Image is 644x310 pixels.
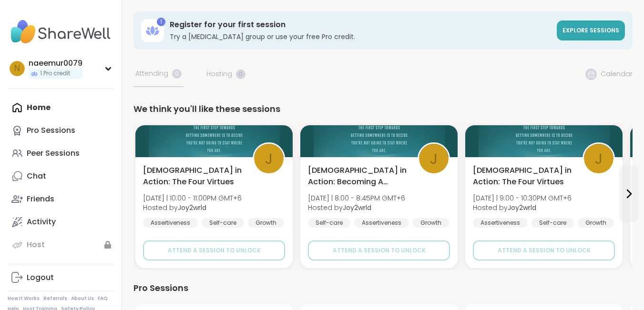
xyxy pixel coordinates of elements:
h3: Try a [MEDICAL_DATA] group or use your free Pro credit. [170,32,551,41]
span: [DEMOGRAPHIC_DATA] in Action: The Four Virtues [473,165,572,188]
span: [DATE] | 10:00 - 11:00PM GMT+6 [143,193,242,203]
b: Joy2wrld [343,203,371,212]
div: Logout [27,272,54,283]
a: Pro Sessions [8,119,114,142]
span: Hosted by [473,203,572,212]
div: Peer Sessions [27,148,80,159]
div: 1 [157,18,165,26]
div: We think you'll like these sessions [133,102,633,116]
div: Growth [248,218,284,228]
h3: Register for your first session [170,20,551,30]
button: Attend a session to unlock [473,240,615,260]
span: [DATE] | 9:00 - 10:30PM GMT+6 [473,193,572,203]
div: Pro Sessions [133,281,633,295]
div: Growth [413,218,449,228]
a: Friends [8,188,114,210]
a: About Us [71,295,94,302]
span: [DATE] | 8:00 - 8:45PM GMT+6 [308,193,405,203]
span: Attend a session to unlock [168,246,261,255]
a: Chat [8,165,114,188]
span: Hosted by [143,203,242,212]
div: Host [27,240,45,250]
div: Assertiveness [354,218,409,228]
div: Assertiveness [473,218,528,228]
span: [DEMOGRAPHIC_DATA] in Action: The Four Virtues [143,165,242,188]
b: Joy2wrld [508,203,536,212]
span: J [595,148,603,170]
div: naeemur0079 [29,58,82,69]
span: Attend a session to unlock [498,246,591,255]
div: Assertiveness [143,218,198,228]
img: ShareWell Nav Logo [8,15,114,49]
div: Chat [27,171,46,181]
a: Explore sessions [557,20,625,40]
a: Peer Sessions [8,142,114,165]
b: Joy2wrld [178,203,206,212]
div: Pro Sessions [27,125,75,136]
button: Attend a session to unlock [308,240,450,260]
a: How It Works [8,295,40,302]
span: Attend a session to unlock [333,246,426,255]
div: Self-care [532,218,574,228]
div: Friends [27,194,54,204]
span: Hosted by [308,203,405,212]
a: Logout [8,266,114,289]
span: 1 Pro credit [40,70,70,78]
a: Activity [8,210,114,233]
span: n [14,62,20,75]
span: J [430,148,438,170]
span: [DEMOGRAPHIC_DATA] in Action: Becoming A Leader of Self [308,165,407,188]
div: Self-care [202,218,244,228]
button: Attend a session to unlock [143,240,285,260]
div: Self-care [308,218,350,228]
a: Host [8,233,114,256]
div: Activity [27,217,56,227]
div: Growth [578,218,614,228]
span: J [265,148,273,170]
a: FAQ [98,295,108,302]
a: Referrals [43,295,67,302]
span: Explore sessions [562,26,619,34]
